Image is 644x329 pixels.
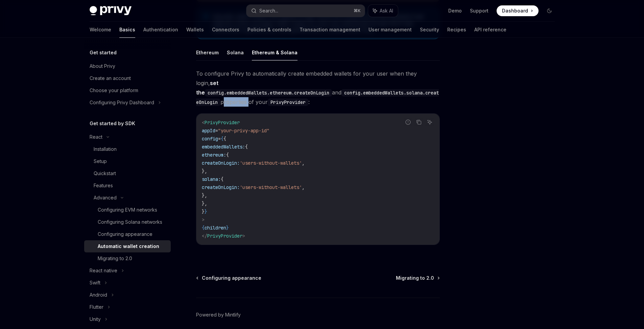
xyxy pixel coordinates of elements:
span: { [202,225,205,231]
h5: Get started by SDK [90,119,135,128]
span: { [245,144,248,150]
span: 'users-without-wallets' [240,160,302,166]
span: ⌘ K [354,8,361,13]
a: Create an account [84,72,171,84]
a: Demo [448,7,462,14]
span: config [202,136,218,142]
div: Migrating to 2.0 [98,254,132,263]
div: Advanced [94,194,117,202]
button: Copy the contents from the code block [414,118,423,127]
a: Choose your platform [84,84,171,97]
a: User management [368,22,412,38]
span: } [226,225,229,231]
a: Configuring appearance [84,228,171,240]
div: React [90,133,102,141]
a: Basics [119,22,135,38]
span: "your-privy-app-id" [218,128,269,134]
span: , [302,160,305,166]
span: { [221,176,223,182]
div: About Privy [90,62,115,70]
a: Powered by Mintlify [196,311,241,318]
span: Ask AI [380,7,393,14]
div: Setup [94,157,107,165]
a: Features [84,180,171,192]
span: }, [202,168,207,174]
a: Installation [84,143,171,155]
span: { [226,152,229,158]
span: }, [202,200,207,207]
div: Configuring Privy Dashboard [90,99,154,107]
span: </ [202,233,207,239]
button: Ethereum & Solana [252,45,297,60]
a: Configuring Solana networks [84,216,171,228]
div: React native [90,267,117,275]
a: Quickstart [84,167,171,180]
span: ethereum: [202,152,226,158]
a: Automatic wallet creation [84,240,171,252]
div: Android [90,291,107,299]
div: Configuring appearance [98,230,152,238]
span: Migrating to 2.0 [396,275,434,281]
div: Automatic wallet creation [98,242,159,250]
span: embeddedWallets: [202,144,245,150]
a: Configuring EVM networks [84,204,171,216]
span: = [218,136,221,142]
span: }, [202,192,207,198]
button: Search...⌘K [246,5,365,17]
button: Solana [227,45,244,60]
a: Welcome [90,22,111,38]
span: createOnLogin: [202,160,240,166]
button: Ethereum [196,45,219,60]
span: To configure Privy to automatically create embedded wallets for your user when they login, and pr... [196,69,440,107]
div: Configuring Solana networks [98,218,162,226]
a: Authentication [143,22,178,38]
span: appId [202,128,215,134]
div: Configuring EVM networks [98,206,157,214]
span: { [223,136,226,142]
a: About Privy [84,60,171,72]
span: PrivyProvider [205,119,240,126]
strong: set the [196,80,332,96]
span: , [302,184,305,190]
span: Dashboard [502,7,528,14]
div: Quickstart [94,169,116,177]
div: Features [94,182,113,190]
span: Configuring appearance [202,275,261,281]
a: Connectors [212,22,239,38]
a: Recipes [447,22,466,38]
span: solana: [202,176,221,182]
div: Choose your platform [90,86,138,94]
a: Dashboard [497,5,539,16]
a: Wallets [186,22,204,38]
span: createOnLogin: [202,184,240,190]
span: 'users-without-wallets' [240,184,302,190]
a: Setup [84,155,171,167]
a: API reference [474,22,506,38]
code: config.embeddedWallets.ethereum.createOnLogin [205,89,332,97]
span: PrivyProvider [207,233,242,239]
span: children [205,225,226,231]
span: } [205,209,207,215]
span: > [202,217,205,223]
a: Support [470,7,488,14]
button: Ask AI [368,5,398,17]
a: Configuring appearance [197,275,261,281]
div: Create an account [90,74,131,82]
code: PrivyProvider [268,99,308,106]
a: Security [420,22,439,38]
img: dark logo [90,6,132,16]
span: = [215,128,218,134]
div: Installation [94,145,117,153]
span: } [202,209,205,215]
span: > [242,233,245,239]
div: Search... [259,7,278,15]
button: Ask AI [425,118,434,127]
h5: Get started [90,49,117,57]
button: Report incorrect code [404,118,412,127]
span: < [202,119,205,126]
a: Migrating to 2.0 [84,252,171,265]
a: Migrating to 2.0 [396,275,439,281]
a: Transaction management [300,22,360,38]
a: Policies & controls [247,22,291,38]
span: { [221,136,223,142]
